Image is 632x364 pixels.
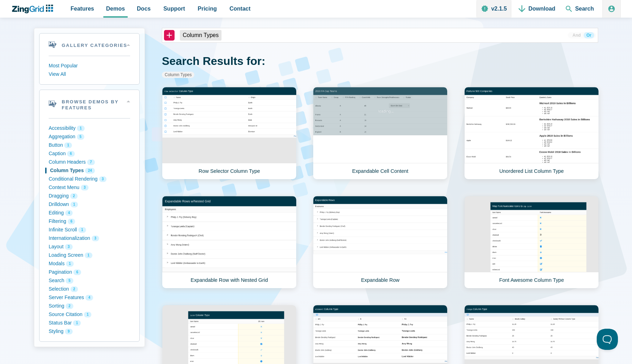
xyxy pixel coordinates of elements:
a: Expandable Row [313,196,448,289]
strong: Column Types [162,72,194,78]
gallery-filter-tag: Column Types [180,30,221,41]
span: Pricing [198,4,217,13]
button: Caption 6 [49,150,130,158]
button: Most Popular [49,62,130,70]
span: Features [71,4,94,13]
a: Unordered List Column Type [464,87,599,180]
button: Styling 9 [49,327,130,336]
a: Row Selector Column Type [162,87,297,180]
button: Modals 1 [49,260,130,268]
span: Support [163,4,185,13]
button: Infinite Scroll 1 [49,226,130,234]
button: And [570,32,583,38]
iframe: Toggle Customer Support [597,329,618,350]
summary: Gallery Categories [39,34,139,56]
summary: Browse Demos By Features [39,90,139,118]
a: Font Awesome Column Type [464,196,599,289]
span: Demos [106,4,125,13]
button: Source Citation 1 [49,310,130,319]
button: Context Menu 3 [49,183,130,192]
button: Search 5 [49,277,130,285]
button: Editing 4 [49,209,130,217]
button: Or [584,32,594,38]
button: Drilldown 1 [49,200,130,209]
button: View All [49,70,130,79]
a: Expandable Cell Content [313,87,448,180]
button: Layout 3 [49,243,130,251]
button: + [164,30,175,41]
span: Docs [137,4,151,13]
button: Loading Screen 1 [49,251,130,260]
button: Filtering 6 [49,217,130,226]
button: Conditional Rendering 3 [49,175,130,183]
a: ZingChart Logo. Click to return to the homepage [11,5,57,13]
button: Accessibility 1 [49,124,130,133]
button: Selection 2 [49,285,130,293]
button: Status Bar 1 [49,319,130,327]
span: Contact [230,4,251,13]
button: Dragging 2 [49,192,130,200]
button: Internationalization 3 [49,234,130,243]
button: Aggregation 5 [49,133,130,141]
button: Server Features 4 [49,293,130,302]
button: Pagination 6 [49,268,130,277]
span: Search Results for: [162,55,265,67]
button: Column Headers 7 [49,158,130,166]
button: Column Types 24 [49,166,130,175]
button: Button 1 [49,141,130,150]
a: Expandable Row with Nested Grid [162,196,297,289]
button: Sorting 2 [49,302,130,310]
